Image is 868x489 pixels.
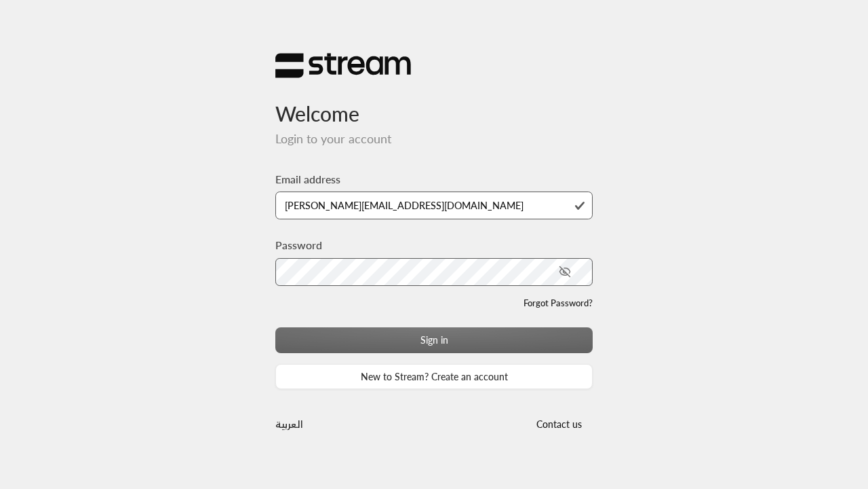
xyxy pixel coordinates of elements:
img: Stream Logo [275,52,411,79]
h5: Login to your account [275,132,593,147]
button: toggle password visibility [553,260,576,283]
button: Contact us [525,412,593,437]
label: Password [275,237,322,253]
a: Forgot Password? [524,297,593,310]
a: العربية [275,412,303,437]
a: New to Stream? Create an account [275,364,593,389]
h3: Welcome [275,79,593,126]
label: Email address [275,171,340,187]
a: Contact us [525,418,593,430]
input: Type your email here [275,192,593,219]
